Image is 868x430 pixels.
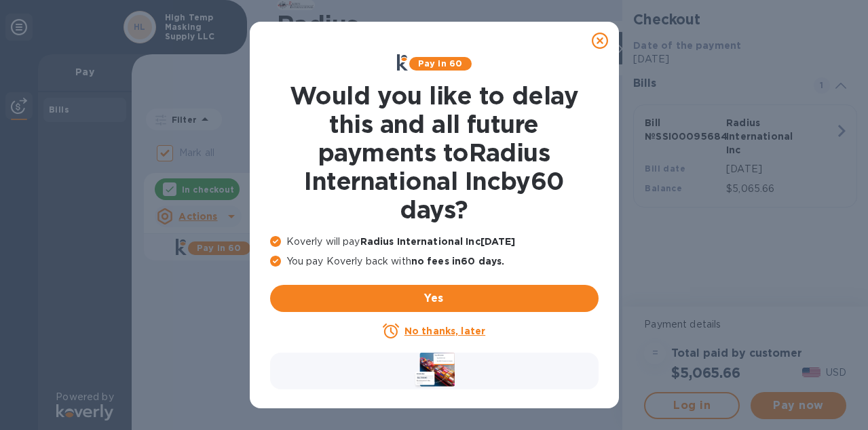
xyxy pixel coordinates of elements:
[418,58,462,69] b: Pay in 60
[404,326,485,336] u: No thanks, later
[360,236,516,247] b: Radius International Inc [DATE]
[270,81,599,224] h1: Would you like to delay this and all future payments to Radius International Inc by 60 days ?
[270,235,599,249] p: Koverly will pay
[281,290,588,307] span: Yes
[411,256,504,267] b: no fees in 60 days .
[270,254,599,269] p: You pay Koverly back with
[270,285,599,312] button: Yes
